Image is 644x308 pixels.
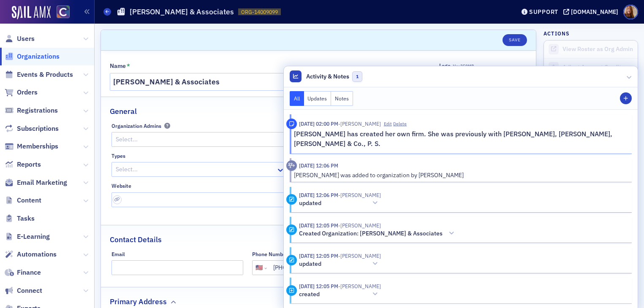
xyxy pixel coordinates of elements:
a: Memberships [5,142,58,151]
button: Created Organization: [PERSON_NAME] & Associates [299,229,457,238]
time: 8/26/2025 12:06 PM [299,162,338,169]
a: Finance [5,268,41,277]
h5: created [299,291,320,298]
span: Subscriptions [17,124,59,133]
time: 8/26/2025 12:06 PM [299,192,338,198]
button: Notes [331,91,353,106]
span: Profile [623,5,638,19]
button: updated [299,199,381,208]
span: Events & Products [17,70,73,79]
h4: Actions [543,30,570,37]
a: Users [5,34,35,43]
span: ORG-14009099 [241,8,278,16]
a: Adjust Account Credit [544,58,638,76]
div: Update [286,194,297,205]
span: Sheila Duggan [338,192,381,198]
div: Staff Note [286,119,297,129]
span: Email Marketing [17,178,67,187]
time: 8/26/2025 12:05 PM [299,283,338,289]
a: E-Learning [5,232,50,241]
div: Types [111,153,125,159]
span: Sheila Duggan [338,222,381,229]
time: 8/26/2025 12:05 PM [299,222,338,229]
span: Memberships [17,142,58,151]
span: Registrations [17,106,58,115]
a: Registrations [5,106,58,115]
div: [DOMAIN_NAME] [571,8,618,16]
time: 9/3/2025 02:00 PM [299,120,338,127]
span: Users [17,34,35,43]
button: Updates [304,91,332,106]
span: Connect [17,286,42,295]
p: [PERSON_NAME] has created her own firm. She was previously with [PERSON_NAME], [PERSON_NAME], [PE... [294,129,626,149]
span: Sheila Duggan [338,283,381,289]
a: Subscriptions [5,124,59,133]
div: Logo [439,62,451,69]
button: Save [503,34,527,46]
a: Automations [5,250,57,259]
a: Events & Products [5,70,73,79]
div: Organization Admins [111,123,161,129]
span: Finance [17,268,41,277]
div: Adjust Account Credit [562,64,633,71]
div: Phone Number [252,251,288,257]
img: SailAMX [57,5,70,19]
span: 1 [352,71,363,82]
h5: updated [299,260,321,268]
div: Creation [286,285,297,296]
span: Max [453,63,474,69]
h5: updated [299,200,321,207]
div: Activity [286,224,297,235]
button: Delete [393,121,407,127]
div: Update [286,255,297,265]
a: Email Marketing [5,178,67,187]
a: Connect [5,286,42,295]
span: Sheila Duggan [338,252,381,259]
span: 250MB [460,63,474,69]
span: Content [17,196,41,205]
button: updated [299,259,381,268]
a: Reports [5,160,41,169]
div: 🇺🇸 [255,263,263,272]
button: created [299,290,381,299]
h1: [PERSON_NAME] & Associates [130,7,234,17]
time: 8/26/2025 12:05 PM [299,252,338,259]
span: Organizations [17,52,60,61]
div: Name [110,62,126,70]
h2: Contact Details [110,234,162,245]
img: SailAMX [12,6,51,19]
div: Email [111,251,125,257]
span: E-Learning [17,232,50,241]
button: [DOMAIN_NAME] [563,9,621,15]
a: View Homepage [51,5,70,20]
button: Edit [384,121,392,127]
a: Orders [5,88,38,97]
h2: General [110,106,137,117]
div: Website [111,183,131,189]
div: [PERSON_NAME] was added to organization by [PERSON_NAME] [294,171,626,180]
span: Orders [17,88,38,97]
a: Tasks [5,214,35,223]
a: Content [5,196,41,205]
div: Activity [286,160,297,171]
span: Activity & Notes [306,72,349,81]
span: Reports [17,160,41,169]
h5: Created Organization: [PERSON_NAME] & Associates [299,230,443,238]
abbr: This field is required [127,62,130,70]
span: Sheila Duggan [338,120,381,127]
span: Tasks [17,214,35,223]
span: Automations [17,250,57,259]
div: Support [529,8,558,16]
a: Organizations [5,52,60,61]
button: All [290,91,304,106]
h2: Primary Address [110,296,167,307]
